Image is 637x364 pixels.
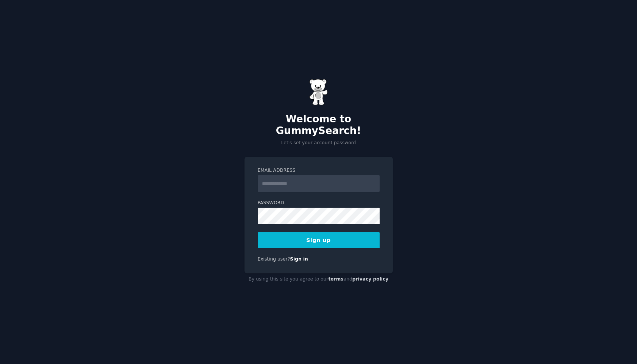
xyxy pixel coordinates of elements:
[245,273,393,285] div: By using this site you agree to our and
[245,140,393,147] p: Let's set your account password
[309,79,328,105] img: Gummy Bear
[328,276,343,282] a: terms
[258,200,380,207] label: Password
[352,276,389,282] a: privacy policy
[258,256,290,262] span: Existing user?
[245,113,393,137] h2: Welcome to GummySearch!
[258,167,380,174] label: Email Address
[258,232,380,248] button: Sign up
[290,256,308,262] a: Sign in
